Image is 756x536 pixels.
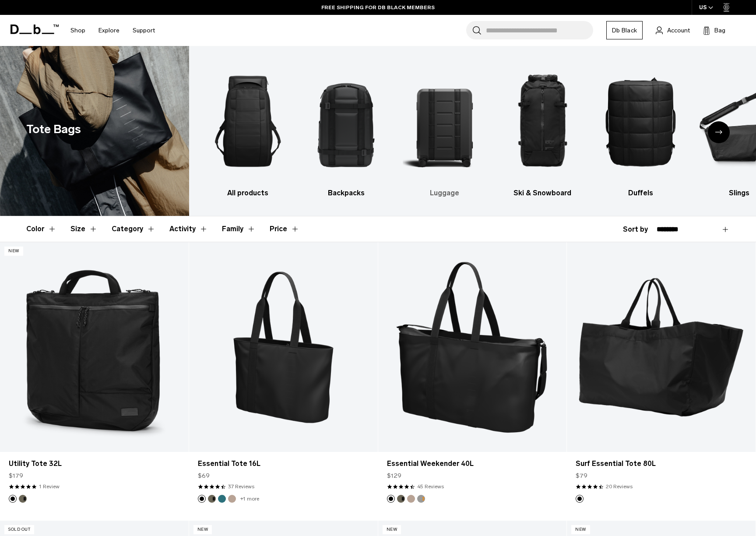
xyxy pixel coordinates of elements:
button: Toggle Filter [112,216,155,242]
li: 2 / 10 [305,59,387,198]
button: Black Out [9,495,17,503]
h3: All products [207,188,289,198]
li: 1 / 10 [207,59,289,198]
li: 4 / 10 [501,59,584,198]
button: Forest Green [397,495,405,503]
span: $79 [576,471,587,480]
p: Sold Out [4,525,34,534]
p: New [383,525,401,534]
a: Surf Essential Tote 80L [576,458,747,469]
span: Account [667,26,690,35]
nav: Main Navigation [64,15,162,46]
img: Db [207,59,289,183]
span: $69 [198,471,210,480]
button: Black Out [198,495,206,503]
a: 45 reviews [417,483,444,490]
button: Fogbow Beige [228,495,236,503]
a: Utility Tote 32L [9,458,180,469]
img: Db [599,59,682,183]
a: Db Black [606,21,643,39]
a: 20 reviews [606,483,633,490]
p: New [571,525,590,534]
button: Toggle Filter [26,216,56,242]
button: Toggle Price [270,216,299,242]
span: $179 [9,471,23,480]
button: Black Out [576,495,584,503]
a: Essential Tote 16L [198,458,369,469]
a: Db All products [207,59,289,198]
a: Essential Tote 16L [189,242,378,452]
button: Toggle Filter [222,216,256,242]
a: Explore [98,15,120,46]
button: Toggle Filter [169,216,208,242]
a: FREE SHIPPING FOR DB BLACK MEMBERS [321,4,435,11]
h3: Duffels [599,188,682,198]
p: New [193,525,212,534]
a: Db Duffels [599,59,682,198]
span: Bag [714,26,725,35]
h3: Ski & Snowboard [501,188,584,198]
a: Surf Essential Tote 80L [567,242,756,452]
a: Db Backpacks [305,59,387,198]
h1: Tote Bags [26,120,81,138]
button: Bag [703,25,725,35]
a: 1 reviews [39,483,60,490]
a: Db Ski & Snowboard [501,59,584,198]
button: Black Out [387,495,395,503]
a: Essential Weekender 40L [387,458,558,469]
img: Db [501,59,584,183]
button: Fogbow Beige [407,495,415,503]
a: Db Luggage [403,59,485,198]
a: Support [133,15,155,46]
li: 5 / 10 [599,59,682,198]
a: Account [656,25,690,35]
button: Sand Grey [417,495,425,503]
button: Midnight Teal [218,495,226,503]
img: Db [403,59,485,183]
h3: Backpacks [305,188,387,198]
a: +1 more [240,496,259,502]
div: Next slide [708,121,730,143]
a: Essential Weekender 40L [378,242,567,452]
button: Forest Green [19,495,27,503]
button: Toggle Filter [70,216,98,242]
h3: Luggage [403,188,485,198]
a: 37 reviews [228,483,254,490]
span: $129 [387,471,401,480]
a: Shop [70,15,85,46]
p: New [4,247,23,256]
li: 3 / 10 [403,59,485,198]
button: Forest Green [208,495,216,503]
img: Db [305,59,387,183]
